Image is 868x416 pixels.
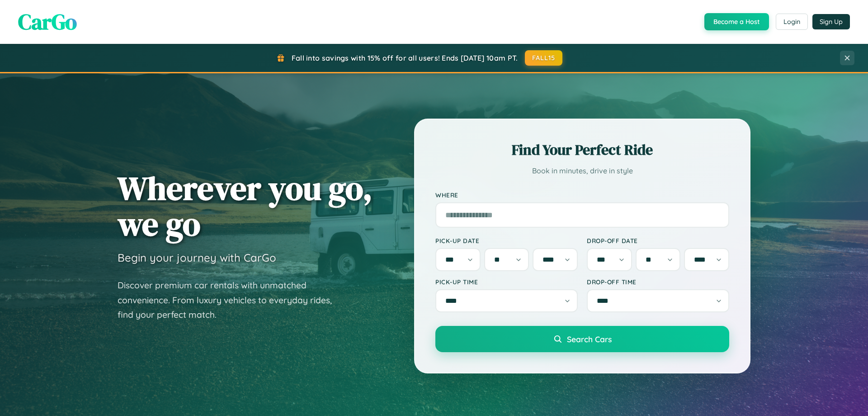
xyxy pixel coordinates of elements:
p: Book in minutes, drive in style [435,164,729,177]
label: Pick-up Date [435,237,578,244]
button: Login [776,14,808,30]
button: Sign Up [812,14,850,29]
label: Drop-off Time [587,278,729,286]
label: Where [435,191,729,199]
label: Drop-off Date [587,237,729,244]
p: Discover premium car rentals with unmatched convenience. From luxury vehicles to everyday rides, ... [118,278,344,322]
button: Become a Host [704,13,769,30]
h1: Wherever you go, we go [118,170,373,242]
h3: Begin your journey with CarGo [118,251,276,264]
span: Fall into savings with 15% off for all users! Ends [DATE] 10am PT. [292,53,518,62]
h2: Find Your Perfect Ride [435,140,729,160]
label: Pick-up Time [435,278,578,286]
span: CarGo [18,7,77,37]
span: Search Cars [567,334,612,344]
button: Search Cars [435,326,729,352]
button: FALL15 [525,50,563,66]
